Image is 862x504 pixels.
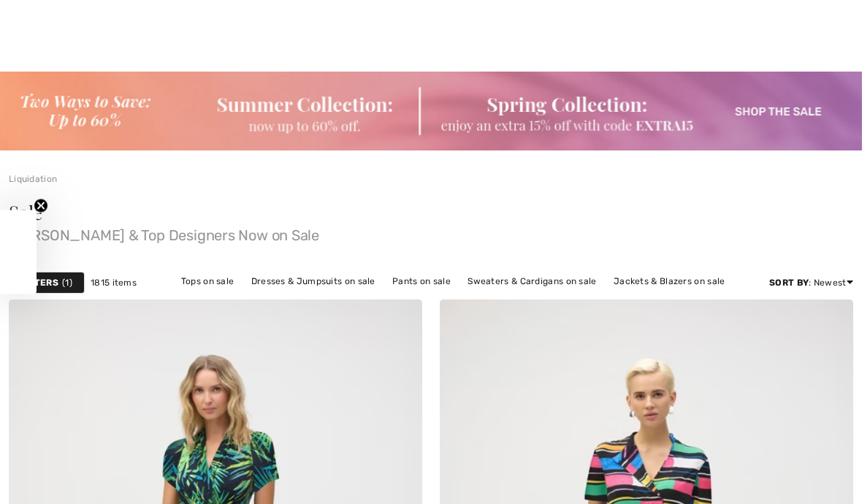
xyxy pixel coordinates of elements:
span: [PERSON_NAME] & Top Designers Now on Sale [9,222,853,243]
strong: Sort By [769,278,809,288]
a: Sweaters & Cardigans on sale [460,272,603,291]
a: Skirts on sale [368,291,440,310]
a: Tops on sale [174,272,242,291]
span: 1815 items [91,276,137,289]
a: Liquidation [9,174,57,184]
span: 1 [62,276,72,289]
div: : Newest [769,276,853,289]
a: Dresses & Jumpsuits on sale [244,272,383,291]
strong: Filters [21,276,58,289]
a: Pants on sale [385,272,458,291]
button: Close teaser [34,199,48,213]
span: Sale [9,199,42,225]
a: Jackets & Blazers on sale [606,272,733,291]
a: Outerwear on sale [443,291,538,310]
